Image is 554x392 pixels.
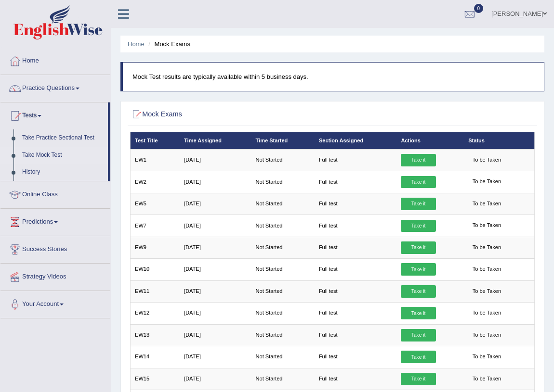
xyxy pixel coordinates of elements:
td: Full test [315,215,397,237]
a: Home [128,40,145,48]
a: Practice Questions [0,75,110,99]
td: EW14 [130,346,179,368]
a: Take it [401,198,435,210]
span: To be Taken [468,154,505,166]
td: Full test [315,324,397,346]
td: [DATE] [180,259,251,280]
td: EW11 [130,280,179,302]
a: Take it [401,285,435,298]
a: Take it [401,154,435,166]
td: Not Started [251,303,314,324]
span: To be Taken [468,351,505,364]
a: Strategy Videos [0,264,110,288]
td: [DATE] [180,346,251,368]
td: Full test [315,346,397,368]
h2: Mock Exams [130,108,381,121]
a: Predictions [0,209,110,233]
th: Actions [396,132,464,149]
td: Not Started [251,346,314,368]
a: Take it [401,351,435,363]
a: History [18,164,108,181]
span: To be Taken [468,264,505,276]
a: Take it [401,263,435,276]
td: Full test [315,280,397,302]
span: To be Taken [468,176,505,189]
span: 0 [474,4,484,13]
td: Not Started [251,171,314,193]
th: Time Started [251,132,314,149]
td: Not Started [251,324,314,346]
td: Full test [315,149,397,171]
td: [DATE] [180,215,251,237]
a: Take it [401,220,435,232]
th: Test Title [130,132,179,149]
td: [DATE] [180,171,251,193]
td: [DATE] [180,149,251,171]
td: Not Started [251,368,314,390]
td: EW10 [130,259,179,280]
td: Not Started [251,215,314,237]
th: Time Assigned [180,132,251,149]
a: Online Class [0,181,110,205]
td: EW12 [130,303,179,324]
td: Not Started [251,193,314,215]
a: Tests [0,102,108,126]
a: Take it [401,373,435,385]
p: Mock Test results are typically available within 5 business days. [132,72,534,81]
td: Full test [315,368,397,390]
span: To be Taken [468,285,505,298]
td: EW15 [130,368,179,390]
td: [DATE] [180,303,251,324]
td: Full test [315,237,397,258]
a: Success Stories [0,236,110,260]
span: To be Taken [468,241,505,254]
a: Take Practice Sectional Test [18,129,108,147]
td: EW5 [130,193,179,215]
td: Full test [315,171,397,193]
td: EW1 [130,149,179,171]
a: Take Mock Test [18,147,108,164]
td: Full test [315,303,397,324]
span: To be Taken [468,373,505,385]
a: Take it [401,176,435,189]
span: To be Taken [468,307,505,320]
td: EW13 [130,324,179,346]
a: Home [0,48,110,72]
a: Take it [401,307,435,319]
td: EW9 [130,237,179,258]
span: To be Taken [468,329,505,341]
th: Section Assigned [315,132,397,149]
td: [DATE] [180,324,251,346]
td: [DATE] [180,368,251,390]
td: Full test [315,193,397,215]
td: [DATE] [180,237,251,258]
th: Status [464,132,535,149]
td: EW2 [130,171,179,193]
a: Take it [401,329,435,341]
td: Not Started [251,149,314,171]
a: Your Account [0,291,110,315]
td: [DATE] [180,280,251,302]
a: Take it [401,241,435,254]
td: Not Started [251,237,314,258]
span: To be Taken [468,220,505,232]
td: EW7 [130,215,179,237]
td: [DATE] [180,193,251,215]
td: Not Started [251,280,314,302]
td: Not Started [251,259,314,280]
li: Mock Exams [146,39,190,49]
span: To be Taken [468,198,505,210]
td: Full test [315,259,397,280]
